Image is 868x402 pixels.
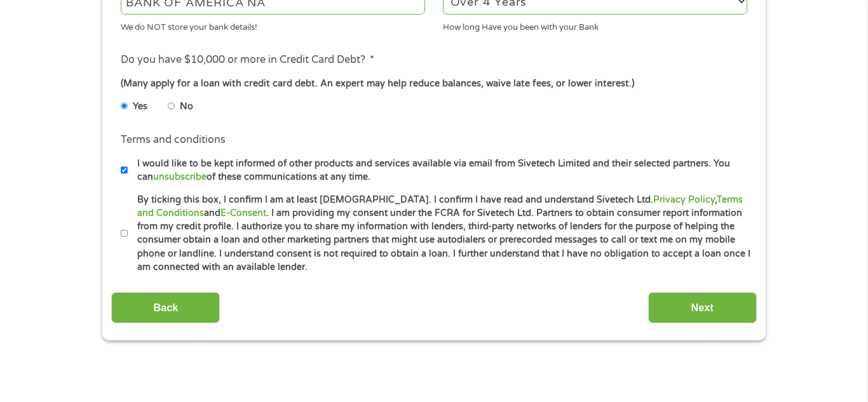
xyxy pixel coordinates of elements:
[133,100,147,114] label: Yes
[128,157,751,184] label: I would like to be kept informed of other products and services available via email from Sivetech...
[653,194,715,205] a: Privacy Policy
[153,171,207,182] a: unsubscribe
[220,208,266,218] a: E-Consent
[137,194,743,218] a: Terms and Conditions
[121,77,747,91] div: (Many apply for a loan with credit card debt. An expert may help reduce balances, waive late fees...
[443,17,747,34] div: How long Have you been with your Bank
[121,133,226,147] label: Terms and conditions
[121,53,374,67] label: Do you have $10,000 or more in Credit Card Debt?
[128,193,751,274] label: By ticking this box, I confirm I am at least [DEMOGRAPHIC_DATA]. I confirm I have read and unders...
[180,100,193,114] label: No
[648,292,757,323] input: Next
[111,292,220,323] input: Back
[121,17,425,34] div: We do NOT store your bank details!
